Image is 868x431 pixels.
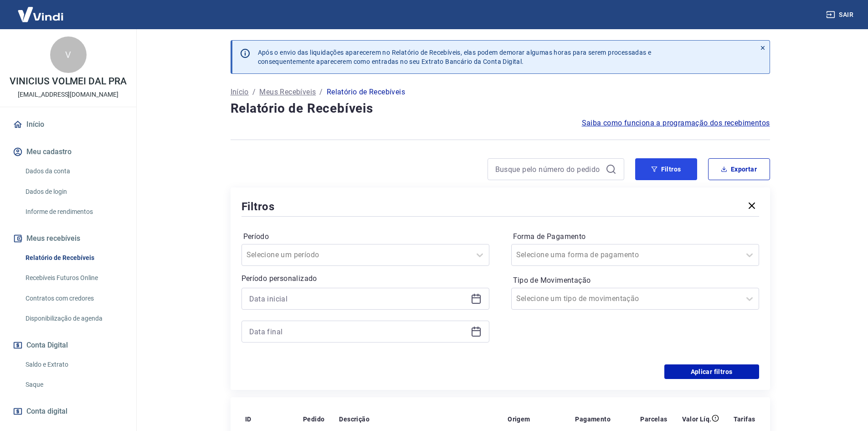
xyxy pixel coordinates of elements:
a: Relatório de Recebíveis [22,249,125,267]
button: Aplicar filtros [664,364,759,379]
p: Pagamento [575,415,611,424]
h4: Relatório de Recebíveis [231,99,770,118]
p: VINICIUS VOLMEI DAL PRA [10,77,127,86]
p: Pedido [303,415,324,424]
input: Data final [249,325,467,338]
p: Relatório de Recebíveis [327,87,405,98]
a: Saldo e Extrato [22,355,125,374]
button: Meu cadastro [11,142,125,162]
a: Informe de rendimentos [22,203,125,221]
span: Conta digital [26,405,67,418]
a: Conta digital [11,401,125,421]
a: Saiba como funciona a programação dos recebimentos [582,118,770,129]
div: V [50,36,87,73]
label: Período [243,231,488,242]
a: Dados da conta [22,162,125,181]
p: Após o envio das liquidações aparecerem no Relatório de Recebíveis, elas podem demorar algumas ho... [258,48,652,66]
a: Início [11,114,125,135]
p: Valor Líq. [682,415,712,424]
p: Período personalizado [241,273,489,284]
a: Contratos com credores [22,289,125,308]
label: Forma de Pagamento [513,231,757,242]
p: ID [245,415,252,424]
img: Vindi [11,0,70,28]
button: Exportar [708,158,770,180]
a: Recebíveis Futuros Online [22,269,125,287]
a: Dados de login [22,182,125,201]
a: Meus Recebíveis [259,87,316,98]
p: Tarifas [734,415,755,424]
p: [EMAIL_ADDRESS][DOMAIN_NAME] [18,90,118,99]
p: Origem [508,415,530,424]
h5: Filtros [241,199,275,214]
button: Sair [824,6,857,23]
p: Descrição [339,415,370,424]
a: Início [231,87,249,98]
input: Data inicial [249,292,467,306]
a: Saque [22,375,125,394]
p: / [319,87,323,98]
p: / [252,87,256,98]
button: Filtros [635,158,697,180]
button: Meus recebíveis [11,228,125,249]
button: Conta Digital [11,335,125,355]
p: Parcelas [640,415,667,424]
a: Disponibilização de agenda [22,309,125,328]
label: Tipo de Movimentação [513,275,757,286]
input: Busque pelo número do pedido [495,162,602,176]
